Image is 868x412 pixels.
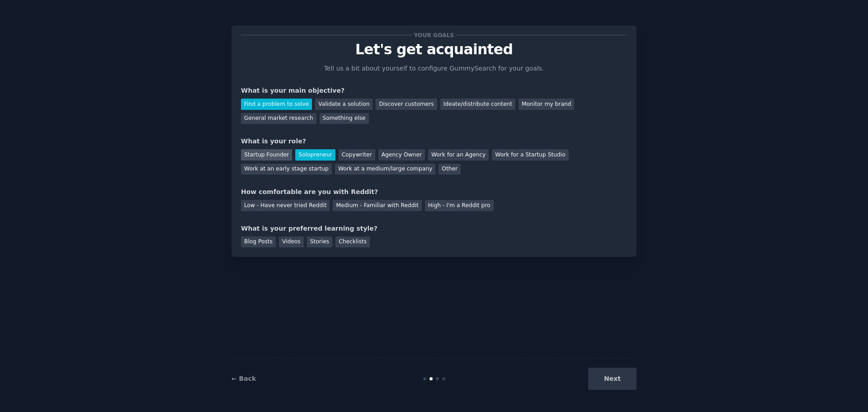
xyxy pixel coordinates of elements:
div: What is your role? [241,137,627,146]
div: Monitor my brand [519,99,574,110]
div: How comfortable are you with Reddit? [241,187,627,197]
div: Find a problem to solve [241,99,312,110]
div: Startup Founder [241,149,292,161]
span: Your goals [412,30,456,40]
div: Copywriter [339,149,375,161]
div: Agency Owner [378,149,425,161]
div: What is your main objective? [241,86,627,95]
div: High - I'm a Reddit pro [425,200,494,211]
div: Other [439,164,461,175]
div: Checklists [335,237,370,248]
div: Blog Posts [241,237,276,248]
div: Stories [307,237,332,248]
div: Medium - Familiar with Reddit [333,200,421,211]
div: Something else [320,113,369,124]
div: What is your preferred learning style? [241,224,627,233]
div: General market research [241,113,316,124]
div: Work at a medium/large company [335,164,435,175]
div: Low - Have never tried Reddit [241,200,330,211]
div: Work for a Startup Studio [492,149,568,161]
div: Work at an early stage startup [241,164,332,175]
a: ← Back [231,375,256,382]
div: Ideate/distribute content [440,99,515,110]
div: Discover customers [376,99,437,110]
div: Validate a solution [315,99,373,110]
div: Solopreneur [295,149,335,161]
div: Work for an Agency [428,149,489,161]
p: Let's get acquainted [241,42,627,57]
p: Tell us a bit about yourself to configure GummySearch for your goals. [320,64,548,73]
div: Videos [279,237,304,248]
